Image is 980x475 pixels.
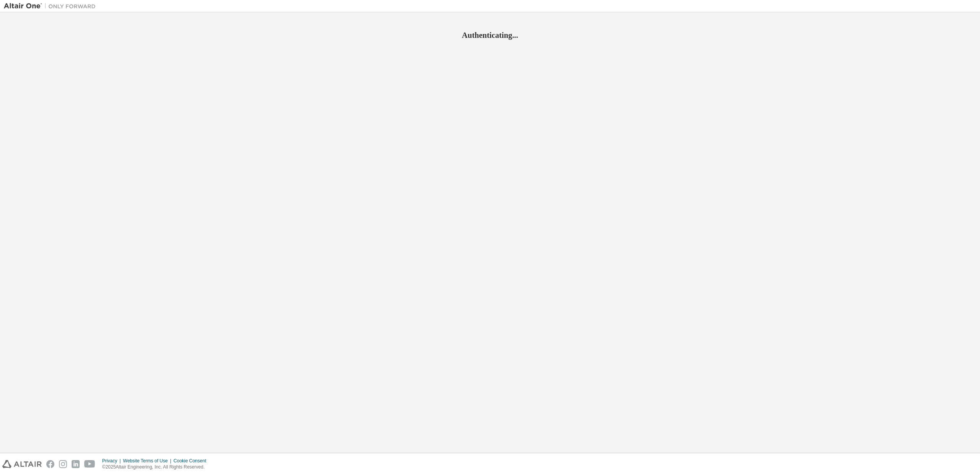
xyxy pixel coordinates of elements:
[59,460,67,468] img: instagram.svg
[46,460,54,468] img: facebook.svg
[4,2,100,10] img: Altair One
[102,464,211,470] p: © 2025 Altair Engineering, Inc. All Rights Reserved.
[102,458,123,464] div: Privacy
[4,30,976,40] h2: Authenticating...
[72,460,80,468] img: linkedin.svg
[123,458,173,464] div: Website Terms of Use
[2,460,42,468] img: altair_logo.svg
[173,458,211,464] div: Cookie Consent
[84,460,95,468] img: youtube.svg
